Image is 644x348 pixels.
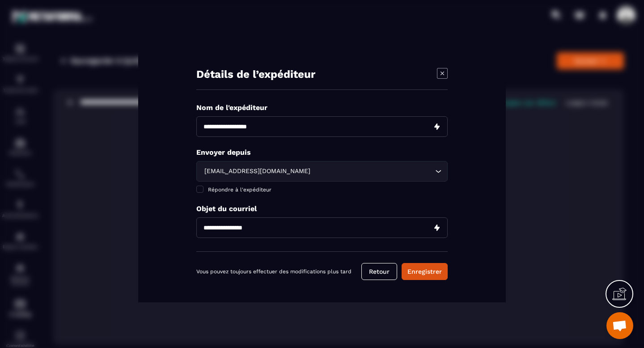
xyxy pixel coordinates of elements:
[361,263,397,280] button: Retour
[202,166,312,176] span: [EMAIL_ADDRESS][DOMAIN_NAME]
[196,68,315,81] h4: Détails de l’expéditeur
[312,166,433,176] input: Search for option
[196,161,448,182] div: Search for option
[606,312,633,339] a: Ouvrir le chat
[196,103,448,112] p: Nom de l'expéditeur
[196,268,352,275] p: Vous pouvez toujours effectuer des modifications plus tard
[196,148,448,157] p: Envoyer depuis
[208,187,271,193] span: Répondre à l'expéditeur
[402,263,448,280] button: Enregistrer
[196,204,448,213] p: Objet du courriel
